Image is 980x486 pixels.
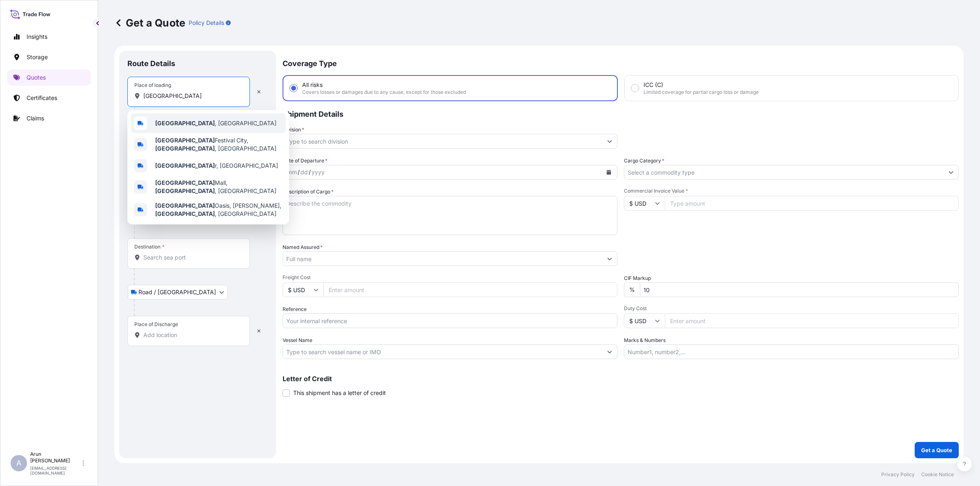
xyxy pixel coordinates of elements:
[155,210,215,217] b: [GEOGRAPHIC_DATA]
[921,446,952,454] p: Get a Quote
[155,137,215,144] b: [GEOGRAPHIC_DATA]
[283,101,959,126] p: Shipment Details
[127,285,228,300] button: Select transport
[283,251,602,266] input: Full name
[602,166,615,179] button: Calendar
[283,274,617,281] span: Freight Cost
[283,157,327,165] span: Date of Departure
[644,81,663,89] span: ICC (C)
[298,167,300,177] div: /
[27,94,57,102] p: Certificates
[114,16,185,29] p: Get a Quote
[309,167,311,177] div: /
[27,53,48,61] p: Storage
[644,89,759,95] span: Limited coverage for partial cargo loss or damage
[283,305,307,313] label: Reference
[155,162,278,170] span: r, [GEOGRAPHIC_DATA]
[134,82,171,89] div: Place of loading
[155,120,215,126] b: [GEOGRAPHIC_DATA]
[283,313,617,328] input: Your internal reference
[283,126,304,134] label: Division
[155,145,215,152] b: [GEOGRAPHIC_DATA]
[293,389,386,397] span: This shipment has a letter of credit
[155,119,276,127] span: , [GEOGRAPHIC_DATA]
[16,459,21,467] span: A
[640,282,959,297] input: Enter percentage
[300,167,309,177] div: day,
[602,134,617,149] button: Show suggestions
[921,471,954,478] p: Cookie Notice
[155,179,215,186] b: [GEOGRAPHIC_DATA]
[624,157,664,165] label: Cargo Category
[283,344,602,359] input: Type to search vessel name or IMO
[624,336,666,344] label: Marks & Numbers
[155,202,215,209] b: [GEOGRAPHIC_DATA]
[138,288,216,296] span: Road / [GEOGRAPHIC_DATA]
[283,134,602,149] input: Type to search division
[143,92,240,100] input: Place of loading
[134,244,165,250] div: Destination
[286,167,298,177] div: month,
[155,202,283,218] span: Oasis, [PERSON_NAME], , [GEOGRAPHIC_DATA]
[189,19,224,27] p: Policy Details
[283,188,334,196] label: Description of Cargo
[624,188,959,194] span: Commercial Invoice Value
[283,51,959,75] p: Coverage Type
[302,81,323,89] span: All risks
[602,344,617,359] button: Show suggestions
[30,451,81,464] p: Arun [PERSON_NAME]
[881,471,915,478] p: Privacy Policy
[624,344,959,359] input: Number1, number2,...
[323,282,617,297] input: Enter amount
[155,187,215,194] b: [GEOGRAPHIC_DATA]
[27,114,44,122] p: Claims
[624,165,944,180] input: Select a commodity type
[134,321,178,328] div: Place of Discharge
[624,282,640,297] div: %
[27,33,47,41] p: Insights
[624,274,651,282] label: CIF Markup
[155,179,283,195] span: Mall, , [GEOGRAPHIC_DATA]
[602,251,617,266] button: Show suggestions
[30,466,81,475] p: [EMAIL_ADDRESS][DOMAIN_NAME]
[127,110,289,224] div: Show suggestions
[283,243,323,251] label: Named Assured
[27,73,46,82] p: Quotes
[665,196,959,211] input: Type amount
[155,162,215,169] b: [GEOGRAPHIC_DATA]
[665,313,959,328] input: Enter amount
[143,331,240,339] input: Place of Discharge
[127,59,175,69] p: Route Details
[302,89,466,95] span: Covers losses or damages due to any cause, except for those excluded
[283,375,959,382] p: Letter of Credit
[283,336,312,344] label: Vessel Name
[624,305,959,312] span: Duty Cost
[143,253,240,262] input: Destination
[155,136,283,153] span: Festival City, , [GEOGRAPHIC_DATA]
[944,165,958,180] button: Show suggestions
[311,167,325,177] div: year,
